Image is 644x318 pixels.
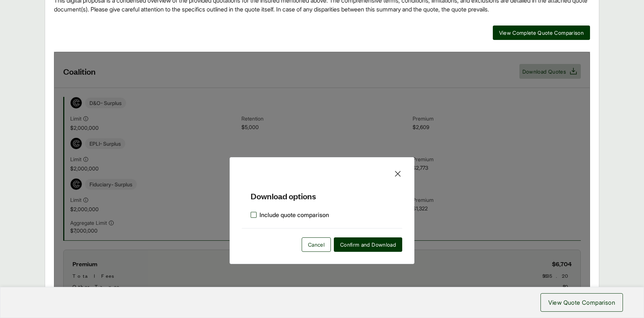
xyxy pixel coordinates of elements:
[302,237,331,252] button: Cancel
[340,241,396,248] span: Confirm and Download
[540,293,623,312] button: View Quote Comparison
[242,178,402,202] h5: Download options
[308,241,325,248] span: Cancel
[499,29,584,37] span: View Complete Quote Comparison
[334,237,402,252] button: Confirm and Download
[251,210,329,219] label: Include quote comparison
[548,298,615,307] span: View Quote Comparison
[493,26,590,40] button: View Complete Quote Comparison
